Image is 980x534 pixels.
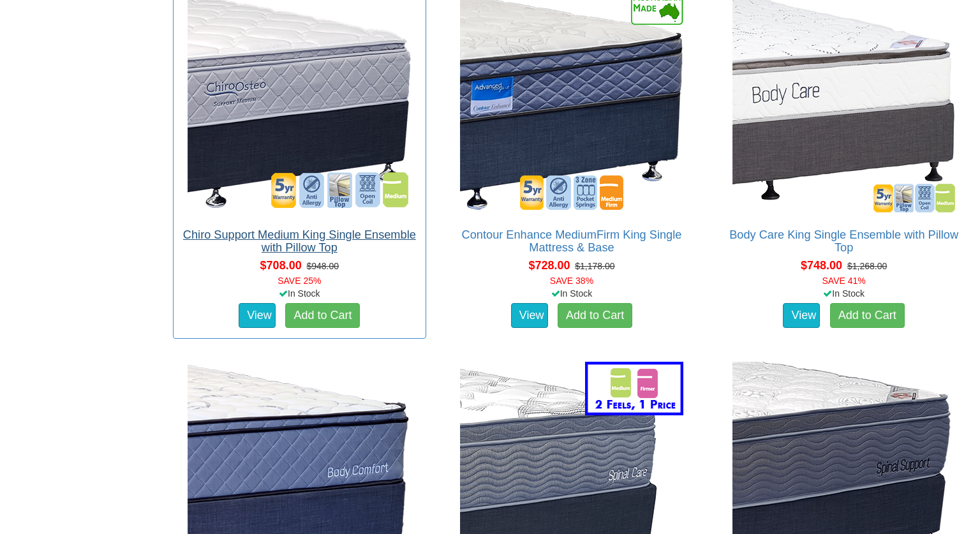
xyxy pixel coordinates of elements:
[260,259,302,272] span: $708.00
[550,276,593,286] font: SAVE 38%
[462,228,682,254] a: Contour Enhance MediumFirm King Single Mattress & Base
[239,303,276,329] a: View
[575,261,614,271] del: $1,178.00
[729,228,958,254] a: Body Care King Single Ensemble with Pillow Top
[822,276,866,286] font: SAVE 41%
[528,259,570,272] span: $728.00
[306,261,339,271] del: $948.00
[511,303,548,329] a: View
[443,287,701,300] div: In Stock
[847,261,887,271] del: $1,268.00
[715,287,973,300] div: In Stock
[170,287,429,300] div: In Stock
[183,228,416,254] a: Chiro Support Medium King Single Ensemble with Pillow Top
[285,303,360,329] a: Add to Cart
[830,303,905,329] a: Add to Cart
[558,303,632,329] a: Add to Cart
[801,259,842,272] span: $748.00
[278,276,321,286] font: SAVE 25%
[783,303,820,329] a: View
